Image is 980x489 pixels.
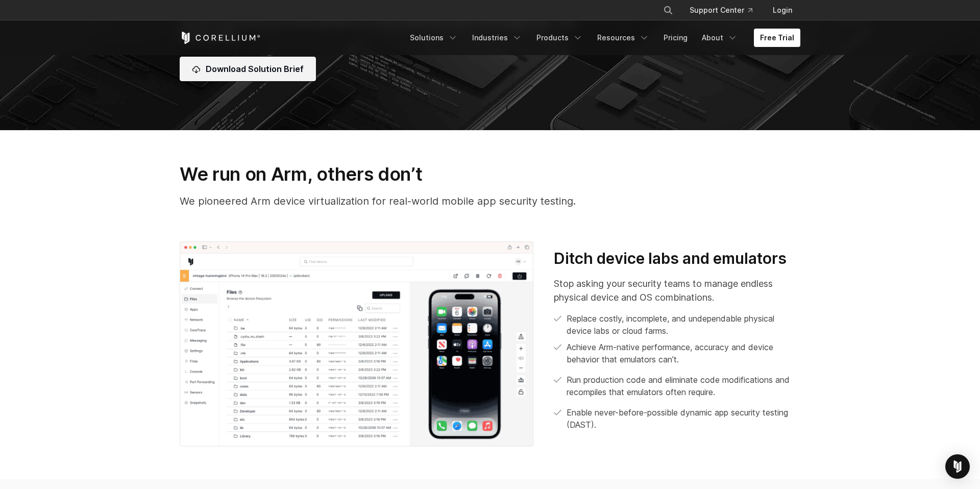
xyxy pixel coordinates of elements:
a: Free Trial [754,29,800,47]
p: Stop asking your security teams to manage endless physical device and OS combinations. [554,277,800,304]
a: Solutions [404,29,464,47]
a: Corellium Home [180,32,261,44]
p: Enable never-before-possible dynamic app security testing (DAST). [567,406,800,431]
a: Resources [591,29,655,47]
div: Navigation Menu [651,1,800,19]
span: Download Solution Brief [206,63,304,75]
a: About [696,29,744,47]
div: Navigation Menu [404,29,800,47]
a: Pricing [657,29,694,47]
a: Support Center [681,1,761,19]
div: Open Intercom Messenger [945,454,970,479]
a: Industries [466,29,528,47]
p: Run production code and eliminate code modifications and recompiles that emulators often require. [567,374,800,398]
h3: We run on Arm, others don’t [180,163,800,185]
p: Replace costly, incomplete, and undependable physical device labs or cloud farms. [567,312,800,337]
p: Achieve Arm-native performance, accuracy and device behavior that emulators can’t. [567,341,800,365]
a: Login [765,1,800,19]
button: Search [659,1,677,19]
p: We pioneered Arm device virtualization for real-world mobile app security testing. [180,193,800,209]
a: Products [530,29,589,47]
h3: Ditch device labs and emulators [554,249,800,268]
a: Download Solution Brief [180,57,316,81]
img: Dynamic app security testing (DSAT); iOS pentest [180,241,533,447]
